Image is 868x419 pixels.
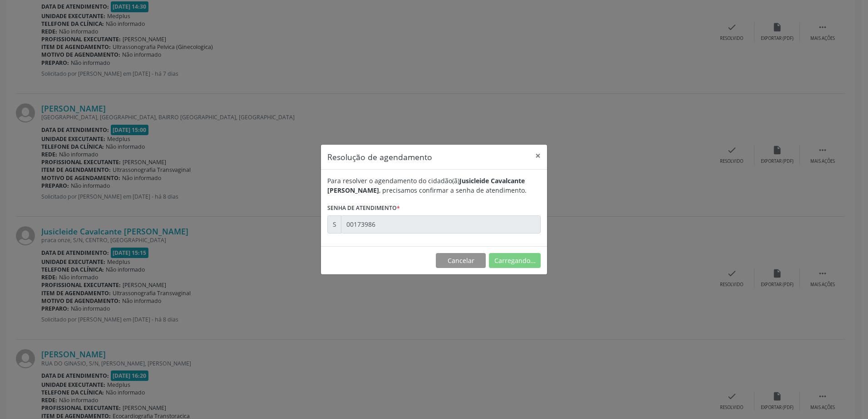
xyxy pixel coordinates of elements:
div: Para resolver o agendamento do cidadão(ã) , precisamos confirmar a senha de atendimento. [327,176,541,195]
h5: Resolução de agendamento [327,151,432,163]
button: Cancelar [436,253,486,268]
div: S [327,215,341,234]
button: Carregando... [489,253,541,268]
b: Jusicleide Cavalcante [PERSON_NAME] [327,176,525,195]
button: Close [529,145,547,167]
label: Senha de atendimento [327,201,400,215]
